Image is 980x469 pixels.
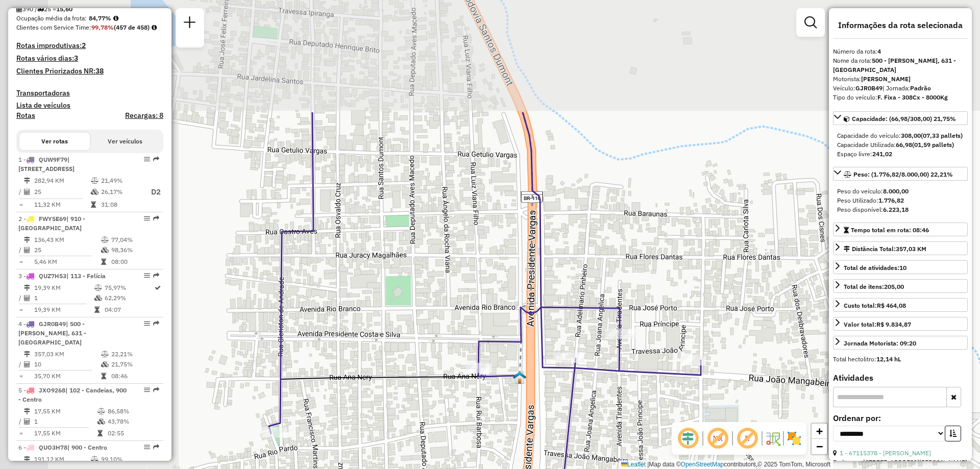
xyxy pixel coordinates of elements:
i: Total de Atividades [24,295,30,301]
strong: 241,02 [872,150,892,158]
i: % de utilização da cubagem [101,361,109,367]
strong: 3 [74,54,78,63]
strong: 1.776,82 [878,196,904,204]
i: Tempo total em rota [94,307,100,313]
a: Peso: (1.776,82/8.000,00) 22,21% [833,167,968,181]
td: 77,04% [111,235,159,245]
td: 43,78% [107,416,159,427]
em: Opções [144,444,150,450]
span: | 500 - [PERSON_NAME], 631 - [GEOGRAPHIC_DATA] [18,320,86,346]
em: Rota exportada [153,215,159,221]
i: Distância Total [24,237,30,243]
a: Jornada Motorista: 09:20 [833,336,968,350]
i: Total de Atividades [24,189,30,195]
button: Ver rotas [19,133,90,150]
i: % de utilização do peso [101,237,109,243]
a: Zoom out [812,439,827,454]
td: 282,94 KM [34,176,90,186]
strong: 66,98 [896,141,912,149]
td: 19,39 KM [34,283,94,293]
i: Tempo total em rota [101,259,106,265]
td: 08:00 [111,257,159,267]
strong: F. Fixa - 308Cx - 8000Kg [877,93,948,101]
a: Tempo total em rota: 08:46 [833,223,968,236]
div: Nome da rota: [833,56,968,75]
h4: Rotas improdutivas: [16,41,163,50]
strong: Padrão [910,84,931,92]
strong: GJR0B49 [855,84,883,92]
a: 1 - 67115378 - [PERSON_NAME] [840,449,931,457]
td: 35,70 KM [34,371,101,381]
h4: Lista de veículos [16,101,163,110]
strong: 2 [82,41,86,50]
div: Map data © contributors,© 2025 TomTom, Microsoft [619,460,833,469]
span: Total de atividades: [844,264,906,271]
em: Opções [144,387,150,393]
a: Distância Total:357,03 KM [833,241,968,255]
td: 31:08 [101,200,141,210]
h4: Informações da rota selecionada [833,20,968,30]
span: − [816,440,823,453]
td: / [18,359,23,369]
a: Exibir filtros [800,12,821,33]
span: | 900 - Centro [67,443,107,451]
span: Tempo total em rota: 08:46 [851,226,929,234]
a: Total de itens:205,00 [833,279,968,293]
td: 26,17% [101,186,141,199]
td: 357,03 KM [34,349,101,359]
h4: Clientes Priorizados NR: [16,67,163,76]
strong: 84,77% [89,14,111,22]
td: 21,49% [101,176,141,186]
em: Rota exportada [153,320,159,327]
span: Ocupação média da frota: [16,14,87,22]
em: Rota exportada [153,273,159,279]
div: Custo total: [844,301,906,310]
i: Distância Total [24,351,30,357]
div: Motorista: [833,75,968,84]
div: Peso Utilizado: [837,196,964,205]
a: Nova sessão e pesquisa [180,12,200,35]
span: QUW9F79 [39,156,67,163]
strong: 10 [899,264,906,271]
i: % de utilização da cubagem [91,189,99,195]
strong: 205,00 [884,283,904,290]
span: 3 - [18,272,106,280]
td: 136,43 KM [34,235,101,245]
strong: 38 [95,66,104,76]
button: Ver veículos [90,133,160,150]
div: Total hectolitro: [833,355,968,364]
i: Distância Total [24,456,30,462]
img: Exibir/Ocultar setores [786,430,802,447]
span: Clientes com Service Time: [16,23,91,31]
div: Total de itens: [844,282,904,291]
div: Espaço livre: [837,150,964,159]
div: Capacidade: (66,98/308,00) 21,75% [833,127,968,163]
img: Fluxo de ruas [765,430,781,447]
td: 25 [34,186,90,199]
span: 357,03 KM [896,245,926,253]
a: Leaflet [621,461,646,468]
span: QUZ7H53 [39,272,66,280]
strong: 308,00 [901,132,921,139]
p: D2 [142,186,161,198]
div: Jornada Motorista: 09:20 [844,339,916,348]
span: 2 - [18,215,85,232]
span: | 102 - Candeias, 900 - Centro [18,386,127,403]
a: Zoom in [812,424,827,439]
div: Distância Total: [844,244,926,254]
span: Capacidade: (66,98/308,00) 21,75% [852,115,956,122]
strong: 12,14 hL [876,355,901,363]
h4: Transportadoras [16,89,163,97]
i: Total de Atividades [24,418,30,425]
em: Opções [144,156,150,162]
td: 10 [34,359,101,369]
td: 21,75% [111,359,159,369]
td: 17,55 KM [34,406,97,416]
div: Endereço: [STREET_ADDRESS][PERSON_NAME] [833,458,968,467]
em: Opções [144,215,150,221]
em: Rota exportada [153,156,159,162]
span: | Jornada: [883,84,931,92]
td: 08:46 [111,371,159,381]
strong: 8.000,00 [883,187,909,195]
em: Rotas cross docking consideradas [152,24,157,31]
